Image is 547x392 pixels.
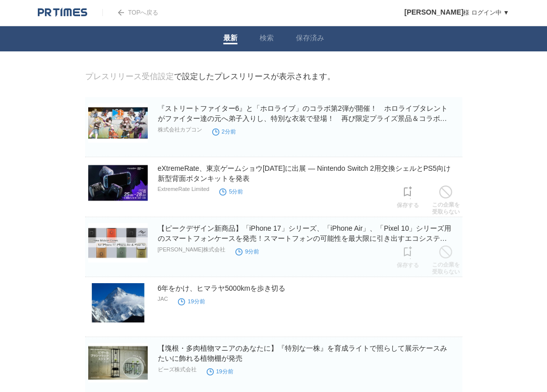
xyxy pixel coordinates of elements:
a: この企業を受取らない [432,243,460,275]
img: 6年をかけ、ヒマラヤ5000kmを歩き切る [88,283,148,322]
a: TOPへ戻る [102,9,158,16]
a: 最新 [223,34,237,44]
time: 2分前 [212,128,236,135]
a: [PERSON_NAME]様 ログイン中 ▼ [404,9,509,16]
p: ExtremeRate Limited [158,186,210,192]
a: 『ストリートファイター6』と「ホロライブ」のコラボ第2弾が開催！ ホロライブタレントがファイター達の元へ弟子入りし、特別な衣装で登場！ 再び限定プライズ景品＆コラボカフェで盛り上がろう！ [158,104,448,133]
img: logo.png [38,8,87,18]
img: arrow.png [118,10,124,16]
p: [PERSON_NAME]株式会社 [158,246,225,253]
a: 保存する [397,183,419,209]
img: 【ピークデザイン新商品】「iPhone 17」シリーズ、「iPhone Air」、「Pixel 10」シリーズ用のスマートフォンケースを発売！スマートフォンの可能性を最大限に引き出すエコシステムを搭載 [88,223,148,263]
a: 保存する [397,243,419,269]
span: [PERSON_NAME] [404,8,463,16]
a: プレスリリース受信設定 [85,72,174,81]
a: 【塊根・多肉植物マニアのあなたに】『特別な一株』を育成ライトで照らして展示ケースみたいに飾れる植物棚が発売 [158,344,447,362]
img: 【塊根・多肉植物マニアのあなたに】『特別な一株』を育成ライトで照らして展示ケースみたいに飾れる植物棚が発売 [88,343,148,382]
p: ビーズ株式会社 [158,366,197,373]
p: 株式会社カプコン [158,126,202,134]
time: 9分前 [235,248,259,254]
a: 検索 [260,34,274,44]
img: 『ストリートファイター6』と「ホロライブ」のコラボ第2弾が開催！ ホロライブタレントがファイター達の元へ弟子入りし、特別な衣装で登場！ 再び限定プライズ景品＆コラボカフェで盛り上がろう！ [88,103,148,143]
a: 保存済み [296,34,324,44]
time: 5分前 [219,188,243,194]
time: 19分前 [178,298,205,304]
div: で設定したプレスリリースが表示されます。 [85,72,335,82]
a: この企業を受取らない [432,183,460,215]
p: JAC [158,296,168,302]
a: eXtremeRate、東京ゲームショウ[DATE]に出展 — Nintendo Switch 2用交換シェルとPS5向け新型背面ボタンキットを発表 [158,164,451,182]
a: 6年をかけ、ヒマラヤ5000kmを歩き切る [158,284,286,292]
a: 【ピークデザイン新商品】「iPhone 17」シリーズ、「iPhone Air」、「Pixel 10」シリーズ用のスマートフォンケースを発売！スマートフォンの可能性を最大限に引き出すエコシステムを搭載 [158,224,452,252]
time: 19分前 [207,368,233,374]
img: eXtremeRate、東京ゲームショウ2025に出展 — Nintendo Switch 2用交換シェルとPS5向け新型背面ボタンキットを発表 [88,163,148,203]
